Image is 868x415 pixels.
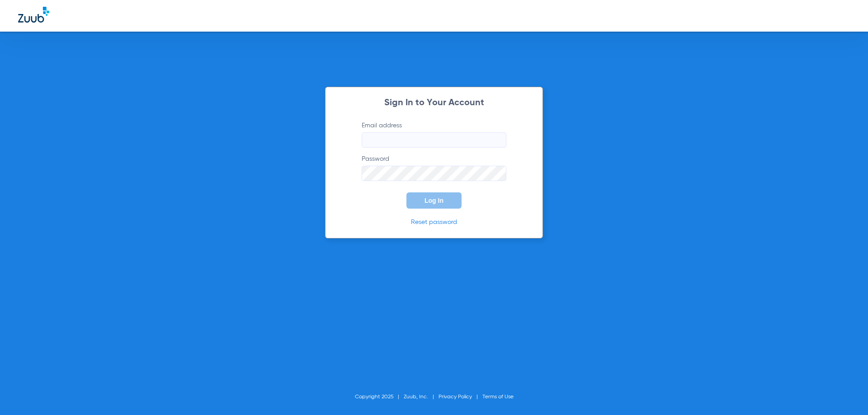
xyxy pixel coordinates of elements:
a: Terms of Use [482,394,514,400]
a: Reset password [411,219,457,225]
input: Password [362,166,506,181]
img: Zuub Logo [18,7,49,23]
label: Email address [362,121,506,148]
iframe: Chat Widget [823,372,868,415]
li: Zuub, Inc. [404,392,439,401]
label: Password [362,154,506,181]
h2: Sign In to Your Account [348,98,520,107]
input: Email address [362,132,506,148]
a: Privacy Policy [439,394,472,400]
li: Copyright 2025 [355,392,404,401]
button: Log In [406,192,462,209]
span: Log In [425,197,443,204]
